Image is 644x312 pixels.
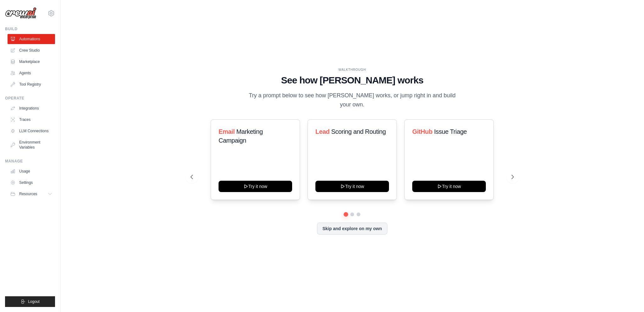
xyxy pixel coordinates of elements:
[315,181,389,192] button: Try it now
[28,299,40,304] span: Logout
[8,178,55,188] a: Settings
[219,128,263,144] span: Marketing Campaign
[8,45,55,55] a: Crew Studio
[8,68,55,78] a: Agents
[317,223,387,235] button: Skip and explore on my own
[434,128,467,135] span: Issue Triage
[8,115,55,125] a: Traces
[219,181,292,192] button: Try it now
[412,128,432,135] span: GitHub
[8,103,55,113] a: Integrations
[5,26,55,31] div: Build
[8,34,55,44] a: Automations
[5,96,55,101] div: Operate
[8,137,55,152] a: Environment Variables
[5,296,55,307] button: Logout
[8,189,55,199] button: Resources
[8,79,55,89] a: Tool Registry
[412,181,486,192] button: Try it now
[331,128,386,135] span: Scoring and Routing
[8,57,55,67] a: Marketplace
[219,128,235,135] span: Email
[19,191,37,196] span: Resources
[191,75,514,86] h1: See how [PERSON_NAME] works
[5,159,55,164] div: Manage
[8,126,55,136] a: LLM Connections
[191,67,514,72] div: WALKTHROUGH
[8,166,55,176] a: Usage
[247,91,458,110] p: Try a prompt below to see how [PERSON_NAME] works, or jump right in and build your own.
[5,7,36,19] img: Logo
[315,128,330,135] span: Lead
